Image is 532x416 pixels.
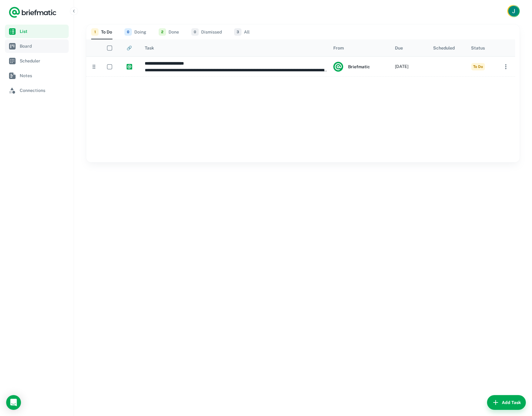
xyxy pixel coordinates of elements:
span: Board [20,43,66,50]
div: Due [395,46,403,50]
span: 2 [159,28,166,36]
button: Account button [507,5,520,17]
a: List [5,25,69,38]
span: Scheduler [20,57,66,64]
button: Add Task [487,395,526,410]
div: Load Chat [6,395,21,410]
span: 0 [124,28,132,36]
span: Connections [20,87,66,94]
a: Logo [9,6,57,18]
div: From [333,46,344,50]
button: Dismissed [191,25,222,39]
a: Scheduler [5,54,69,68]
span: List [20,28,66,35]
span: 1 [91,28,99,36]
img: system.png [333,62,343,72]
span: 3 [234,28,242,36]
button: Done [159,25,179,39]
div: Status [471,46,485,50]
h6: Briefmatic [348,63,370,70]
a: Notes [5,69,69,82]
img: https://app.briefmatic.com/assets/integrations/system.png [127,64,132,69]
span: Notes [20,72,66,79]
a: Connections [5,84,69,97]
img: Jamie Baker [508,6,519,16]
span: To Do [471,63,485,70]
a: Board [5,39,69,53]
div: Task [145,46,154,50]
div: Briefmatic [333,62,370,72]
div: Scheduled [433,46,455,50]
button: Doing [124,25,146,39]
span: 0 [191,28,199,36]
button: To Do [91,25,112,39]
div: [DATE] [395,57,408,76]
div: 🔗 [127,46,132,50]
button: All [234,25,250,39]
